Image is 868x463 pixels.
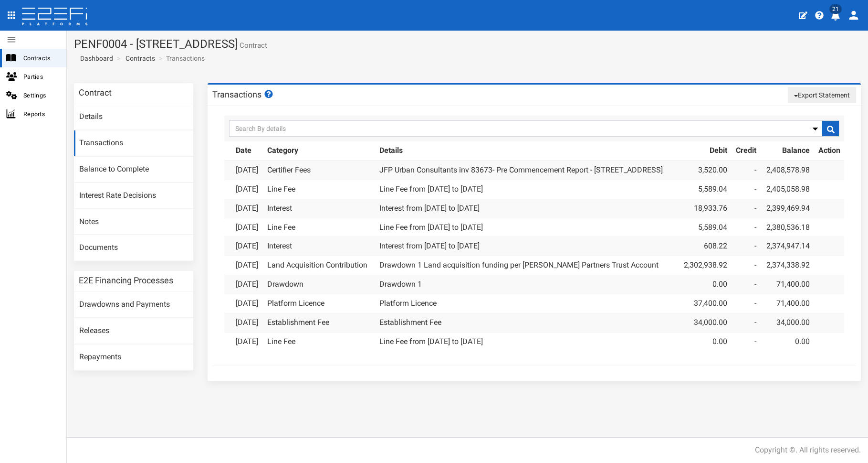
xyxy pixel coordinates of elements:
th: Details [376,141,678,161]
td: Line Fee [263,218,376,237]
a: Dashboard [76,54,113,63]
td: Establishment Fee [263,313,376,332]
a: [DATE] [236,337,258,346]
td: 34,000.00 [760,313,813,332]
td: Drawdown [263,275,376,294]
td: 2,399,469.94 [760,199,813,218]
a: Balance to Complete [74,157,193,183]
a: Details [74,104,193,130]
td: - [731,275,760,294]
td: Line Fee [263,180,376,199]
td: 2,380,536.18 [760,218,813,237]
a: Transactions [74,130,193,156]
td: 5,589.04 [678,218,731,237]
td: 2,374,947.14 [760,237,813,256]
a: Platform Licence [379,299,437,308]
a: Repayments [74,345,193,370]
td: Line Fee [263,332,376,351]
td: 2,374,338.92 [760,256,813,275]
button: Export Statement [788,87,856,103]
td: 18,933.76 [678,199,731,218]
div: Copyright ©. All rights reserved. [755,445,861,456]
td: - [731,199,760,218]
a: [DATE] [236,184,258,194]
span: Contracts [23,53,59,64]
a: Documents [74,235,193,261]
a: Line Fee from [DATE] to [DATE] [379,184,483,194]
a: [DATE] [236,260,258,269]
span: Dashboard [76,54,113,62]
a: Contracts [125,54,155,63]
td: 2,405,058.98 [760,180,813,199]
td: 2,408,578.98 [760,161,813,180]
td: Land Acquisition Contribution [263,256,376,275]
a: [DATE] [236,223,258,232]
td: - [731,294,760,313]
a: Interest from [DATE] to [DATE] [379,241,480,250]
th: Category [263,141,376,161]
a: Notes [74,209,193,235]
a: Releases [74,318,193,344]
td: 37,400.00 [678,294,731,313]
h3: E2E Financing Processes [79,276,173,285]
span: Reports [23,108,59,119]
a: JFP Urban Consultants inv 83673- Pre Commencement Report - [STREET_ADDRESS] [379,165,663,174]
a: [DATE] [236,280,258,289]
td: - [731,256,760,275]
a: Drawdown 1 Land acquisition funding per [PERSON_NAME] Partners Trust Account [379,260,659,269]
td: - [731,161,760,180]
th: Action [814,141,844,161]
td: 0.00 [678,332,731,351]
h1: PENF0004 - [STREET_ADDRESS] [74,38,861,50]
td: - [731,180,760,199]
td: Interest [263,199,376,218]
td: 2,302,938.92 [678,256,731,275]
td: Platform Licence [263,294,376,313]
td: 34,000.00 [678,313,731,332]
td: - [731,313,760,332]
td: Certifier Fees [263,161,376,180]
th: Balance [760,141,813,161]
a: Drawdown 1 [379,280,422,289]
td: 0.00 [760,332,813,351]
a: Interest Rate Decisions [74,183,193,209]
td: 71,400.00 [760,294,813,313]
a: Establishment Fee [379,318,441,327]
td: 71,400.00 [760,275,813,294]
input: Search By details [229,120,839,137]
a: Line Fee from [DATE] to [DATE] [379,223,483,232]
td: 5,589.04 [678,180,731,199]
a: Drawdowns and Payments [74,292,193,318]
a: Interest from [DATE] to [DATE] [379,204,480,213]
a: [DATE] [236,299,258,308]
td: 0.00 [678,275,731,294]
span: Settings [23,90,59,101]
td: - [731,237,760,256]
li: Transactions [157,54,205,63]
h3: Transactions [212,90,274,99]
a: [DATE] [236,165,258,174]
small: Contract [238,42,267,49]
th: Debit [678,141,731,161]
a: [DATE] [236,241,258,250]
td: 3,520.00 [678,161,731,180]
a: Line Fee from [DATE] to [DATE] [379,337,483,346]
td: - [731,332,760,351]
th: Credit [731,141,760,161]
td: - [731,218,760,237]
span: Parties [23,71,59,82]
td: Interest [263,237,376,256]
th: Date [232,141,263,161]
td: 608.22 [678,237,731,256]
a: [DATE] [236,204,258,213]
a: [DATE] [236,318,258,327]
h3: Contract [79,88,112,97]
